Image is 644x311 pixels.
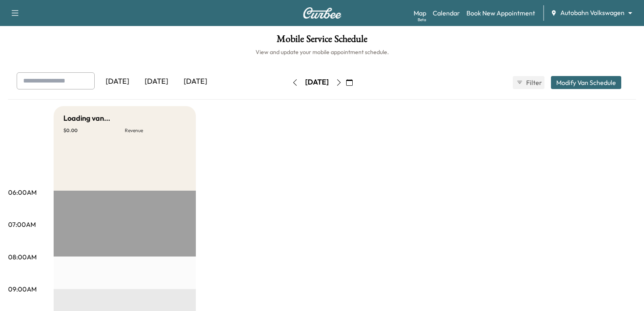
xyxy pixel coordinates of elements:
h1: Mobile Service Schedule [8,34,636,48]
p: Revenue [125,127,186,134]
a: Book New Appointment [466,8,535,18]
p: $ 0.00 [63,127,125,134]
a: MapBeta [414,8,426,18]
h5: Loading van... [63,113,110,124]
img: Curbee Logo [303,7,342,19]
div: [DATE] [305,77,329,87]
span: Filter [526,78,541,87]
span: Autobahn Volkswagen [560,8,624,17]
h6: View and update your mobile appointment schedule. [8,48,636,56]
p: 08:00AM [8,252,37,262]
p: 09:00AM [8,284,37,294]
div: [DATE] [137,72,176,91]
div: Beta [418,17,426,23]
button: Filter [513,76,544,89]
p: 07:00AM [8,220,36,229]
div: [DATE] [98,72,137,91]
div: [DATE] [176,72,215,91]
a: Calendar [433,8,460,18]
button: Modify Van Schedule [551,76,621,89]
p: 06:00AM [8,187,37,197]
